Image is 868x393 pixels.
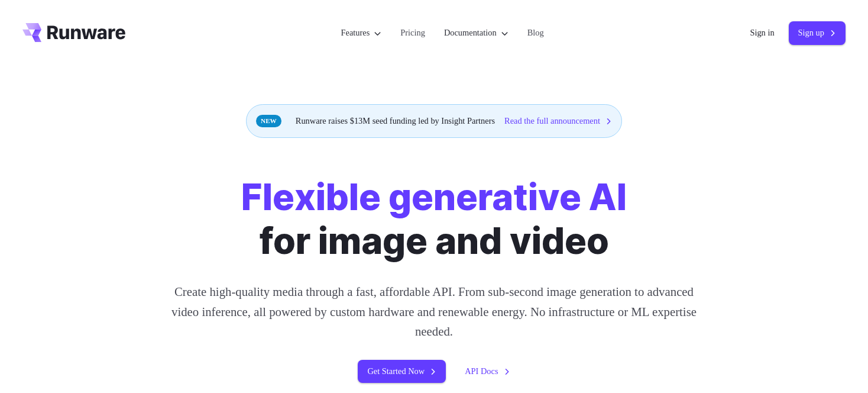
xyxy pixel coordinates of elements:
[246,104,622,138] div: Runware raises $13M seed funding led by Insight Partners
[241,176,627,263] h1: for image and video
[400,26,425,40] a: Pricing
[504,114,612,128] a: Read the full announcement
[341,26,382,40] label: Features
[241,175,627,219] strong: Flexible generative AI
[465,365,510,378] a: API Docs
[527,26,544,40] a: Blog
[22,23,125,42] a: Go to /
[444,26,509,40] label: Documentation
[789,21,846,44] a: Sign up
[750,26,774,40] a: Sign in
[171,282,698,341] p: Create high-quality media through a fast, affordable API. From sub-second image generation to adv...
[358,360,446,383] a: Get Started Now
